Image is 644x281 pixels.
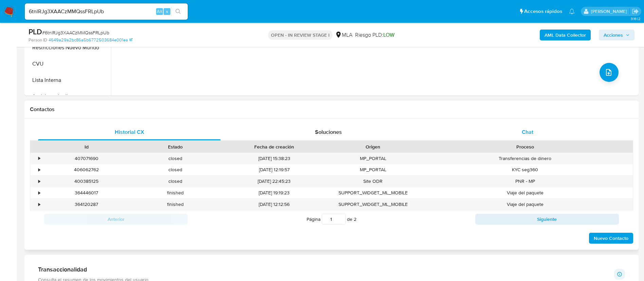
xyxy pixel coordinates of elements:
[268,30,332,40] p: OPEN - IN REVIEW STAGE I
[26,88,111,105] button: Anticipos de dinero
[631,16,641,21] span: 3.161.2
[329,153,418,164] div: MP_PORTAL
[171,7,185,16] button: search-icon
[29,37,47,43] b: Person ID
[157,8,162,15] span: Alt
[418,187,633,198] div: Viaje del paquete
[131,187,220,198] div: finished
[131,199,220,210] div: finished
[42,199,131,210] div: 364120287
[418,153,633,164] div: Transferencias de dinero
[131,153,220,164] div: closed
[38,201,40,208] div: •
[333,143,413,150] div: Origen
[29,26,42,37] b: PLD
[418,164,633,175] div: KYC seg360
[38,178,40,185] div: •
[418,176,633,187] div: PNR - MP
[335,31,352,39] div: MLA
[25,7,188,16] input: Buscar usuario o caso...
[115,128,144,136] span: Historial CX
[354,216,356,223] span: 2
[329,164,418,175] div: MP_PORTAL
[418,199,633,210] div: Viaje del paquete
[44,214,188,225] button: Anterior
[225,143,324,150] div: Fecha de creación
[599,30,634,40] button: Acciones
[220,187,329,198] div: [DATE] 19:19:23
[604,30,623,40] span: Acciones
[591,8,629,15] p: micaela.pliatskas@mercadolibre.com
[47,143,126,150] div: Id
[38,190,40,196] div: •
[569,8,575,14] a: Notificaciones
[524,8,562,15] span: Accesos rápidos
[220,176,329,187] div: [DATE] 22:45:23
[42,164,131,175] div: 406062762
[594,233,628,243] span: Nuevo Contacto
[589,233,633,244] button: Nuevo Contacto
[475,214,619,225] button: Siguiente
[422,143,628,150] div: Proceso
[220,164,329,175] div: [DATE] 12:19:57
[38,155,40,162] div: •
[315,128,342,136] span: Soluciones
[26,39,111,56] button: Restricciones Nuevo Mundo
[38,166,40,173] div: •
[540,30,591,40] button: AML Data Collector
[329,187,418,198] div: SUPPORT_WIDGET_ML_MOBILE
[49,37,132,43] a: 4649a29a2bc86a5b6772503684e001ea
[42,153,131,164] div: 407071690
[355,31,394,39] span: Riesgo PLD:
[42,187,131,198] div: 364446017
[131,164,220,175] div: closed
[26,72,111,88] button: Lista Interna
[632,8,639,15] a: Salir
[220,199,329,210] div: [DATE] 12:12:56
[131,176,220,187] div: closed
[600,63,619,82] button: upload-file
[522,128,533,136] span: Chat
[383,31,394,39] span: LOW
[136,143,215,150] div: Estado
[329,199,418,210] div: SUPPORT_WIDGET_ML_MOBILE
[30,106,633,113] h1: Contactos
[307,214,356,225] span: Página de
[26,56,111,72] button: CVU
[166,8,168,15] span: s
[220,153,329,164] div: [DATE] 15:38:23
[42,176,131,187] div: 400385125
[42,29,109,36] span: # 6tnlRJg3XAACzMMQssFRLpUb
[545,30,586,40] b: AML Data Collector
[329,176,418,187] div: Site ODR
